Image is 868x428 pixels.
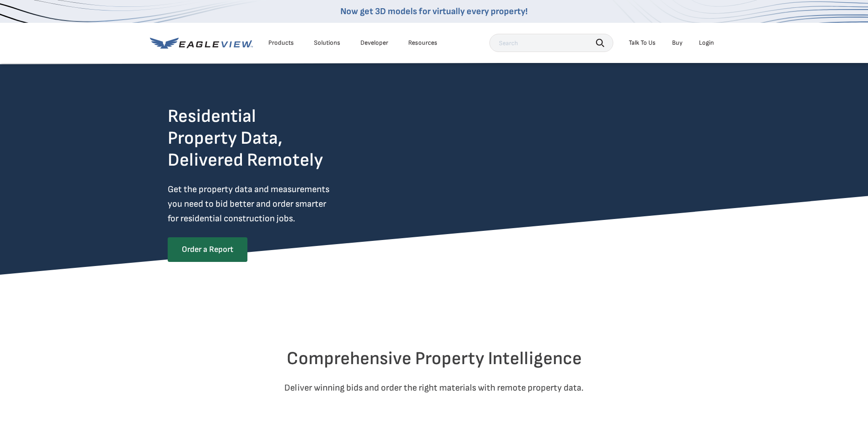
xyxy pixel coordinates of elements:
div: Login [699,39,714,47]
a: Developer [360,39,388,47]
p: Get the property data and measurements you need to bid better and order smarter for residential c... [168,182,367,226]
h2: Residential Property Data, Delivered Remotely [168,105,323,171]
a: Order a Report [168,237,247,262]
a: Buy [672,39,683,47]
div: Resources [408,39,437,47]
div: Solutions [314,39,340,47]
p: Deliver winning bids and order the right materials with remote property data. [168,381,701,395]
div: Products [268,39,294,47]
input: Search [489,34,613,52]
div: Talk To Us [629,39,656,47]
a: Now get 3D models for virtually every property! [340,6,528,17]
h2: Comprehensive Property Intelligence [168,348,701,370]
